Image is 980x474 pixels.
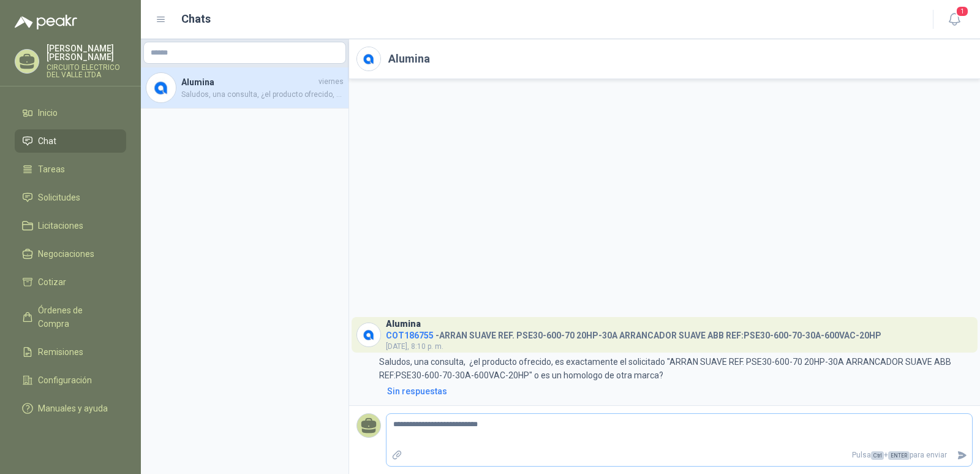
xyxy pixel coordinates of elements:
img: Company Logo [357,323,380,346]
span: [DATE], 8:10 p. m. [386,342,443,351]
a: Chat [15,129,126,153]
p: [PERSON_NAME] [PERSON_NAME] [47,44,126,61]
img: Company Logo [357,47,380,71]
p: Saludos, una consulta, ¿el producto ofrecido, es exactamente el solicitado "ARRAN SUAVE REF. PSE3... [379,355,973,382]
a: Configuración [15,369,126,392]
a: Company LogoAluminaviernesSaludos, una consulta, ¿el producto ofrecido, es exactamente el solicit... [141,67,349,109]
a: Licitaciones [15,214,126,237]
h3: Alumina [386,321,421,327]
span: Tareas [38,162,65,176]
p: Pulsa + para enviar [407,445,952,466]
span: viernes [318,76,344,88]
span: Ctrl [871,451,884,460]
h4: Alumina [181,75,316,89]
span: ENTER [888,451,910,460]
span: Órdenes de Compra [38,304,115,331]
a: Cotizar [15,270,126,294]
a: Inicio [15,101,126,124]
a: Remisiones [15,340,126,364]
span: Chat [38,134,56,148]
h1: Chats [181,10,211,28]
label: Adjuntar archivos [386,445,407,466]
button: 1 [943,9,965,31]
span: Solicitudes [38,191,80,204]
img: Company Logo [146,73,176,102]
button: Enviar [952,445,972,466]
a: Negociaciones [15,242,126,266]
span: Negociaciones [38,247,94,261]
span: Manuales y ayuda [38,402,108,415]
a: Órdenes de Compra [15,299,126,335]
img: Logo peakr [15,15,77,29]
a: Sin respuestas [385,384,973,398]
a: Tareas [15,158,126,181]
span: COT186755 [386,331,434,340]
span: 1 [956,6,969,17]
a: Manuales y ayuda [15,397,126,420]
span: Saludos, una consulta, ¿el producto ofrecido, es exactamente el solicitado "ARRAN SUAVE REF. PSE3... [181,89,344,101]
span: Inicio [38,106,58,120]
h2: Alumina [388,50,430,67]
a: Solicitudes [15,186,126,209]
span: Configuración [38,373,92,387]
div: Sin respuestas [387,384,447,398]
span: Remisiones [38,345,83,359]
h4: - ARRAN SUAVE REF. PSE30-600-70 20HP-30A ARRANCADOR SUAVE ABB REF:PSE30-600-70-30A-600VAC-20HP [386,327,881,339]
span: Licitaciones [38,219,83,232]
p: CIRCUITO ELECTRICO DEL VALLE LTDA [47,64,126,78]
span: Cotizar [38,275,66,289]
